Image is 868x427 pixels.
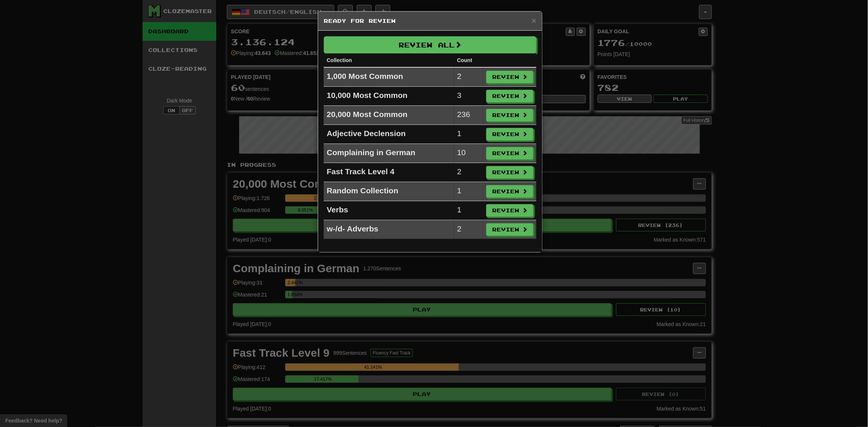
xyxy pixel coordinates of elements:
[532,16,536,25] span: ×
[324,67,454,87] td: 1,000 Most Common
[324,106,454,125] td: 20,000 Most Common
[324,17,536,25] h5: Ready for Review
[324,163,454,182] td: Fast Track Level 4
[324,87,454,106] td: 10,000 Most Common
[454,67,483,87] td: 2
[324,125,454,144] td: Adjective Declension
[324,220,454,239] td: w-/d- Adverbs
[486,166,533,179] button: Review
[454,53,483,67] th: Count
[324,144,454,163] td: Complaining in German
[324,53,454,67] th: Collection
[486,90,533,102] button: Review
[486,71,533,83] button: Review
[486,204,533,217] button: Review
[454,144,483,163] td: 10
[454,163,483,182] td: 2
[486,223,533,236] button: Review
[486,128,533,141] button: Review
[454,201,483,220] td: 1
[454,87,483,106] td: 3
[454,220,483,239] td: 2
[486,147,533,160] button: Review
[324,182,454,201] td: Random Collection
[324,201,454,220] td: Verbs
[324,36,536,53] button: Review All
[454,125,483,144] td: 1
[486,109,533,122] button: Review
[454,182,483,201] td: 1
[454,106,483,125] td: 236
[486,185,533,198] button: Review
[532,16,536,24] button: Close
